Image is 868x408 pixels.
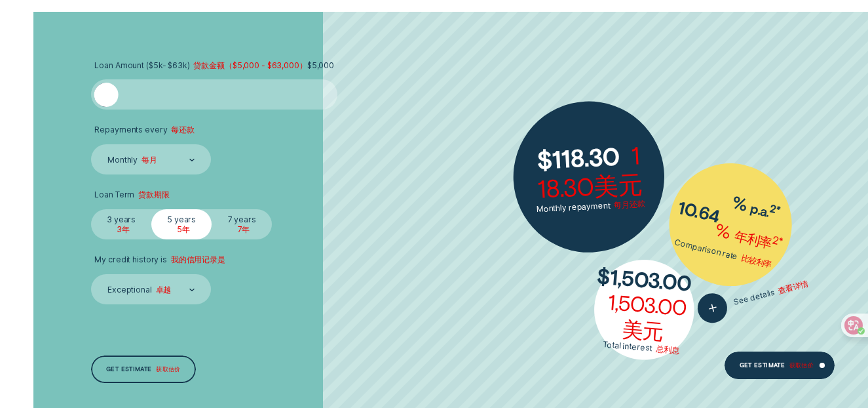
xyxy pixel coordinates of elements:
font: 贷款金额（$5,000 - $63,000） [193,60,307,71]
span: Loan Term [94,190,169,199]
span: Loan Amount ( $5k - $63k ) [94,60,307,70]
label: 3 years [91,209,151,239]
font: 7年 [238,224,250,235]
span: My credit history is [94,255,225,264]
a: Get Estimate [725,352,835,378]
font: 每还款 [171,125,195,136]
span: Repayments every [94,125,194,134]
font: 贷款期限 [138,190,170,201]
font: 卓越 [156,285,172,296]
div: Monthly [107,155,157,165]
span: $ 5,000 [307,60,334,70]
label: 5 years [151,209,212,239]
font: 5年 [177,224,190,235]
font: 查看详情 [777,279,809,297]
font: 3年 [117,224,130,235]
span: See details [732,279,809,307]
font: 我的信用记录是 [171,255,225,266]
label: 7 years [212,209,272,239]
a: Get estimate [91,356,196,382]
div: Exceptional [107,285,171,295]
button: See details 查看详情 [694,270,812,326]
font: 每月 [142,155,157,167]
